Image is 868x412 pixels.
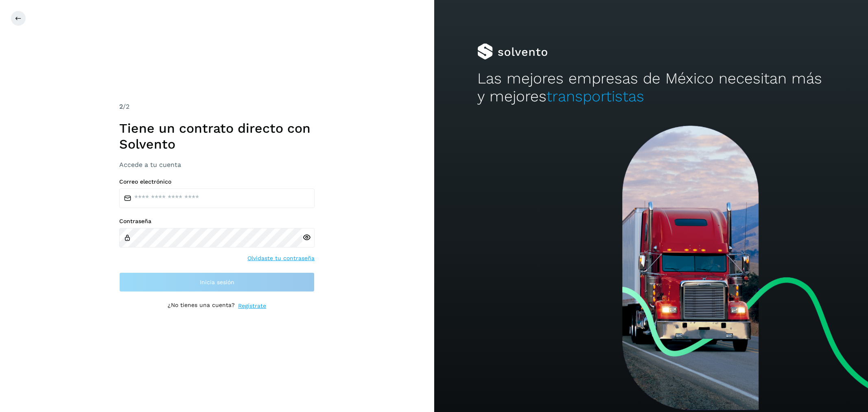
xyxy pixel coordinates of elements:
[547,88,644,105] span: transportistas
[200,279,234,285] span: Inicia sesión
[119,161,315,169] h3: Accede a tu cuenta
[168,302,235,310] p: ¿No tienes una cuenta?
[238,302,266,310] a: Regístrate
[119,272,315,292] button: Inicia sesión
[119,121,315,152] h1: Tiene un contrato directo con Solvento
[477,70,824,106] h2: Las mejores empresas de México necesitan más y mejores
[247,254,315,263] a: Olvidaste tu contraseña
[119,178,315,185] label: Correo electrónico
[119,218,315,225] label: Contraseña
[119,103,123,110] span: 2
[119,102,315,112] div: /2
